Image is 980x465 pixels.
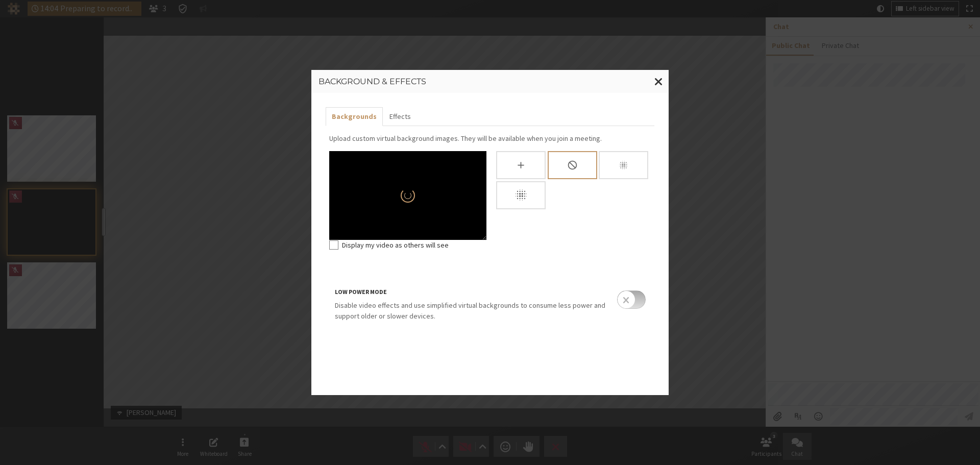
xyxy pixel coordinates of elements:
[496,181,546,209] div: Blur background
[329,133,651,144] p: Upload custom virtual background images. They will be available when you join a meeting.
[497,152,545,178] div: Upload Background
[548,151,597,179] div: None
[599,151,648,179] div: Slightly blur background
[342,240,487,251] label: Display my video as others will see
[649,70,669,93] button: Close modal
[335,300,621,322] p: Disable video effects and use simplified virtual backgrounds to consume less power and support ol...
[383,107,416,126] button: Effects
[326,107,383,126] button: Backgrounds
[335,287,621,297] h5: Low power mode
[318,77,661,86] h3: Background & effects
